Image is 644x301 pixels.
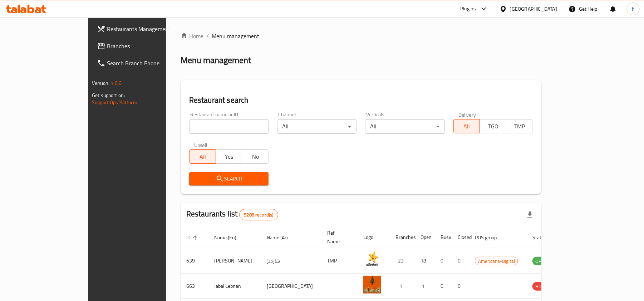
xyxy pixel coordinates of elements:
span: POS group [475,233,506,242]
th: Busy [435,226,452,248]
td: 23 [390,248,415,274]
td: 0 [435,248,452,274]
td: [PERSON_NAME] [208,248,261,274]
span: h [632,5,635,13]
label: Upsell [194,142,207,147]
button: All [453,119,480,133]
h2: Menu management [181,55,251,66]
span: Ref. Name [327,229,349,246]
td: 1 [415,274,435,299]
input: Search for restaurant name or ID.. [189,119,269,134]
a: Branches [91,37,196,55]
th: Branches [390,226,415,248]
button: No [242,149,269,164]
span: Status [532,233,556,242]
div: All [277,119,357,134]
span: OPEN [532,257,550,265]
span: Name (En) [214,233,246,242]
span: 9208 record(s) [240,211,277,218]
th: Closed [452,226,469,248]
button: Search [189,172,269,185]
span: ID [186,233,200,242]
li: / [206,32,209,40]
td: [GEOGRAPHIC_DATA] [261,274,321,299]
span: TMP [509,121,530,132]
h2: Restaurant search [189,95,533,106]
span: Americana-Digital [475,257,518,265]
td: 1 [390,274,415,299]
div: Total records count [239,209,278,220]
span: Yes [219,152,240,162]
nav: breadcrumb [181,32,541,40]
button: All [189,149,216,164]
span: No [245,152,266,162]
div: All [365,119,444,134]
img: Hardee's [363,250,381,268]
img: Jabal Lebnan [363,276,381,294]
span: Version: [92,78,109,88]
span: Menu management [212,32,259,40]
td: 18 [415,248,435,274]
button: TMP [506,119,533,133]
td: 0 [435,274,452,299]
td: هارديز [261,248,321,274]
button: TGO [480,119,506,133]
div: Export file [521,206,539,223]
span: Restaurants Management [107,25,190,33]
div: HIDDEN [532,282,554,291]
div: [GEOGRAPHIC_DATA] [510,5,557,13]
span: Get support on: [92,91,125,100]
h2: Restaurants list [186,209,278,220]
a: Restaurants Management [91,20,196,37]
span: All [192,152,213,162]
a: Search Branch Phone [91,55,196,72]
span: Search Branch Phone [107,59,190,67]
td: Jabal Lebnan [208,274,261,299]
div: Plugins [460,5,476,13]
th: Logo [358,226,390,248]
label: Delivery [458,112,476,117]
td: 0 [452,248,469,274]
td: TMP [321,248,358,274]
button: Yes [216,149,242,164]
span: All [457,121,477,132]
span: Search [195,174,263,183]
span: 1.0.0 [110,78,122,88]
span: Name (Ar) [267,233,297,242]
span: TGO [483,121,503,132]
span: HIDDEN [532,282,554,291]
span: Branches [107,42,190,50]
th: Open [415,226,435,248]
td: 0 [452,274,469,299]
a: Support.OpsPlatform [92,98,137,107]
